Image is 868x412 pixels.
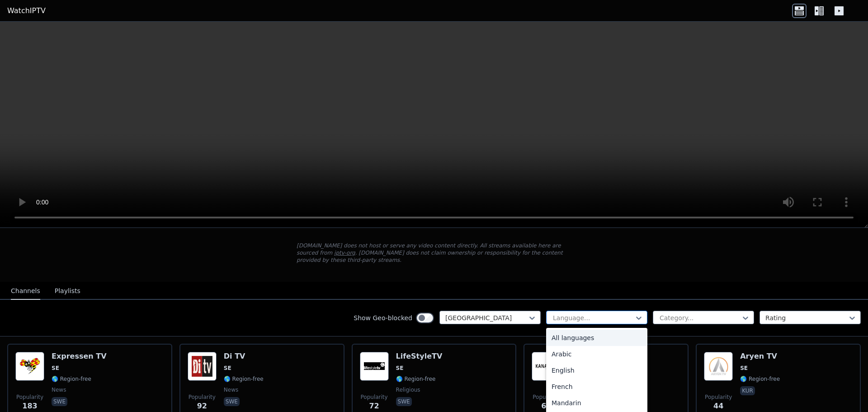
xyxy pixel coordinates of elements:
p: swe [224,397,240,406]
span: religious [396,386,420,393]
div: French [546,379,647,395]
img: Aryen TV [704,352,733,381]
button: Channels [11,283,40,300]
img: Di TV [188,352,217,381]
h6: LifeStyleTV [396,352,443,361]
span: news [52,386,66,393]
div: Mandarin [546,395,647,411]
p: [DOMAIN_NAME] does not host or serve any video content directly. All streams available here are s... [297,242,571,264]
span: 44 [713,401,723,412]
span: 🌎 Region-free [396,375,436,383]
span: Popularity [533,393,560,401]
span: Popularity [189,393,216,401]
span: news [224,386,238,393]
span: 🌎 Region-free [224,375,264,383]
div: Arabic [546,346,647,362]
img: Expressen TV [15,352,44,381]
h6: Aryen TV [740,352,780,361]
span: 92 [197,401,207,412]
p: swe [396,397,412,406]
span: Popularity [705,393,732,401]
img: LifeStyleTV [360,352,389,381]
div: All languages [546,330,647,346]
span: 61 [541,401,551,412]
a: iptv-org [334,250,355,256]
span: SE [396,365,404,372]
span: 🌎 Region-free [740,375,780,383]
span: 🌎 Region-free [52,375,91,383]
p: swe [52,397,67,406]
span: SE [740,365,748,372]
img: Kanal 10 Asia [532,352,561,381]
span: Popularity [361,393,388,401]
h6: Di TV [224,352,264,361]
h6: Expressen TV [52,352,107,361]
span: SE [52,365,59,372]
a: WatchIPTV [7,5,46,16]
span: SE [224,365,231,372]
span: 72 [369,401,379,412]
div: English [546,362,647,379]
span: 183 [22,401,37,412]
label: Show Geo-blocked [354,313,412,322]
span: Popularity [16,393,43,401]
p: kur [740,386,755,395]
button: Playlists [55,283,80,300]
